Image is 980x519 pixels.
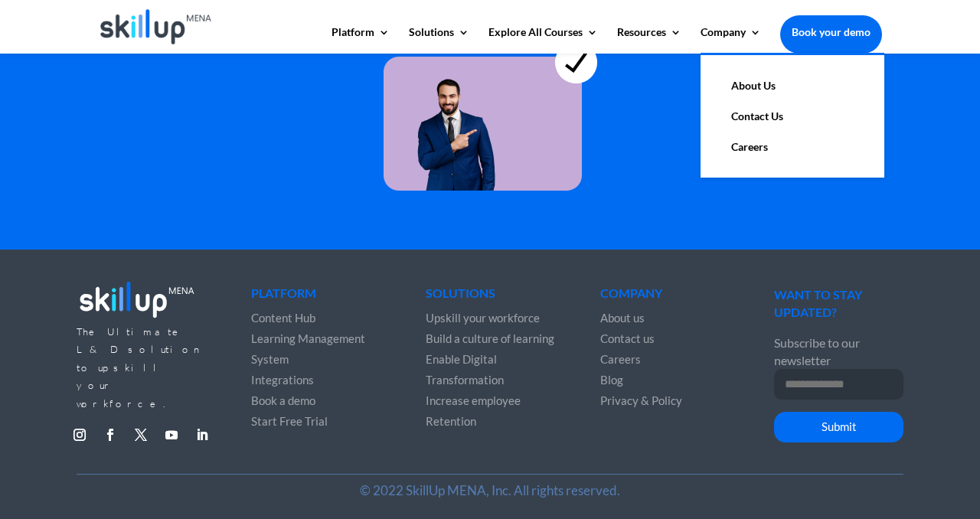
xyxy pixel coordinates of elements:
iframe: Chat Widget [903,446,980,519]
a: Book a demo [251,393,315,407]
a: Resources [617,27,681,53]
a: Follow on Instagram [67,423,92,447]
a: Privacy & Policy [600,393,682,407]
a: Solutions [409,27,469,53]
a: Follow on X [129,423,153,447]
a: Follow on Facebook [98,423,122,447]
img: learning for everyone 4 - skillup [384,11,597,191]
p: Subscribe to our newsletter [774,334,903,370]
a: Blog [600,373,623,387]
a: Explore All Courses [488,27,598,53]
h4: Solutions [426,287,554,307]
img: footer_logo [77,276,198,322]
a: Enable Digital Transformation [426,352,504,387]
p: © 2022 SkillUp MENA, Inc. All rights reserved. [98,481,882,499]
a: Follow on Youtube [159,423,184,447]
a: Build a culture of learning [426,331,554,345]
span: Submit [822,419,857,433]
a: Careers [716,132,869,162]
span: The Ultimate L&D solution to upskill your workforce. [77,325,203,410]
img: Skillup Mena [100,9,211,44]
a: About us [600,311,645,325]
button: Submit [774,412,903,442]
a: Follow on LinkedIn [190,423,214,447]
span: WANT TO STAY UPDATED? [774,287,862,319]
a: Careers [600,352,641,366]
a: Learning Management System [251,331,365,366]
a: Contact us [600,331,655,345]
a: Content Hub [251,311,315,325]
a: Platform [332,27,390,53]
a: About Us [716,70,869,101]
h4: Company [600,287,729,307]
a: Increase employee Retention [426,393,521,428]
a: Contact Us [716,101,869,132]
a: Integrations [251,373,314,387]
a: Company [701,27,761,53]
h4: Platform [251,287,380,307]
a: Upskill your workforce [426,311,540,325]
a: Book your demo [780,15,882,49]
a: Start Free Trial [251,414,328,428]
